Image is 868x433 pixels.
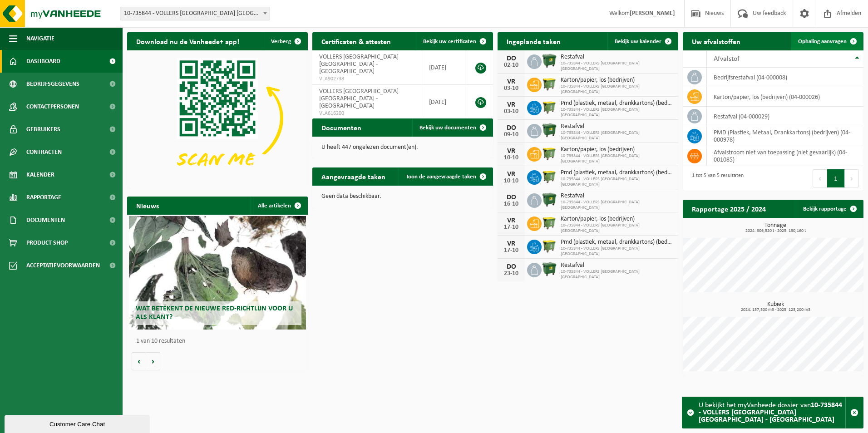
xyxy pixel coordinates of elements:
[502,78,520,85] div: VR
[607,32,677,50] a: Bekijk uw kalender
[561,107,674,118] span: 10-735844 - VOLLERS [GEOGRAPHIC_DATA] [GEOGRAPHIC_DATA]
[714,55,740,63] span: Afvalstof
[312,167,395,185] h2: Aangevraagde taken
[26,186,61,209] span: Rapportage
[502,194,520,201] div: DO
[561,216,674,223] span: Karton/papier, los (bedrijven)
[422,50,466,85] td: [DATE]
[406,174,476,180] span: Toon de aangevraagde taken
[687,229,863,233] span: 2024: 306,520 t - 2025: 130,160 t
[502,101,520,108] div: VR
[251,197,307,215] a: Alle artikelen
[26,254,100,277] span: Acceptatievoorwaarden
[707,68,863,87] td: bedrijfsrestafval (04-000008)
[707,146,863,166] td: afvalstroom niet van toepassing (niet gevaarlijk) (04-001085)
[542,123,557,138] img: WB-1100-HPE-GN-04
[561,54,674,61] span: Restafval
[399,167,492,186] a: Toon de aangevraagde taken
[502,85,520,92] div: 03-10
[561,246,674,257] span: 10-735844 - VOLLERS [GEOGRAPHIC_DATA] [GEOGRAPHIC_DATA]
[502,124,520,132] div: DO
[502,240,520,247] div: VR
[26,141,62,163] span: Contracten
[120,7,270,20] span: 10-735844 - VOLLERS BELGIUM NV - ANTWERPEN
[416,32,492,50] a: Bekijk uw certificaten
[319,54,399,75] span: VOLLERS [GEOGRAPHIC_DATA] [GEOGRAPHIC_DATA] - [GEOGRAPHIC_DATA]
[312,118,370,136] h2: Documenten
[502,148,520,155] div: VR
[422,85,466,119] td: [DATE]
[502,155,520,161] div: 10-10
[502,171,520,178] div: VR
[319,110,415,117] span: VLA616200
[319,75,415,83] span: VLA902738
[502,55,520,62] div: DO
[542,238,557,254] img: WB-1100-HPE-GN-50
[798,39,847,44] span: Ophaling aanvragen
[542,99,557,115] img: WB-1100-HPE-GN-50
[561,269,674,280] span: 10-735844 - VOLLERS [GEOGRAPHIC_DATA] [GEOGRAPHIC_DATA]
[498,32,570,50] h2: Ingeplande taken
[502,108,520,115] div: 03-10
[502,132,520,138] div: 09-10
[26,95,79,118] span: Contactpersonen
[321,144,484,151] p: U heeft 447 ongelezen document(en).
[630,10,675,17] strong: [PERSON_NAME]
[699,402,842,423] strong: 10-735844 - VOLLERS [GEOGRAPHIC_DATA] [GEOGRAPHIC_DATA] - [GEOGRAPHIC_DATA]
[542,192,557,207] img: WB-1100-HPE-GN-04
[813,169,827,187] button: Previous
[542,169,557,184] img: WB-1100-HPE-GN-50
[5,413,152,433] iframe: chat widget
[26,163,54,186] span: Kalender
[136,305,293,321] span: Wat betekent de nieuwe RED-richtlijn voor u als klant?
[542,76,557,92] img: WB-1100-HPE-GN-50
[791,32,863,50] a: Ophaling aanvragen
[707,87,863,107] td: karton/papier, los (bedrijven) (04-000026)
[129,216,306,330] a: Wat betekent de nieuwe RED-richtlijn voor u als klant?
[120,7,270,20] span: 10-735844 - VOLLERS BELGIUM NV - ANTWERPEN
[561,192,674,200] span: Restafval
[502,217,520,224] div: VR
[561,77,674,84] span: Karton/papier, los (bedrijven)
[561,123,674,130] span: Restafval
[319,88,399,109] span: VOLLERS [GEOGRAPHIC_DATA] [GEOGRAPHIC_DATA] - [GEOGRAPHIC_DATA]
[127,32,248,50] h2: Download nu de Vanheede+ app!
[561,169,674,177] span: Pmd (plastiek, metaal, drankkartons) (bedrijven)
[707,107,863,126] td: restafval (04-000029)
[687,308,863,312] span: 2024: 157,300 m3 - 2025: 123,200 m3
[561,223,674,234] span: 10-735844 - VOLLERS [GEOGRAPHIC_DATA] [GEOGRAPHIC_DATA]
[796,200,863,218] a: Bekijk rapportage
[699,397,845,428] div: U bekijkt het myVanheede dossier van
[827,169,845,187] button: 1
[26,50,60,73] span: Dashboard
[561,146,674,153] span: Karton/papier, los (bedrijven)
[146,352,160,370] button: Volgende
[321,193,484,200] p: Geen data beschikbaar.
[26,209,65,231] span: Documenten
[561,153,674,164] span: 10-735844 - VOLLERS [GEOGRAPHIC_DATA] [GEOGRAPHIC_DATA]
[127,197,168,214] h2: Nieuws
[542,146,557,161] img: WB-1100-HPE-GN-50
[845,169,859,187] button: Next
[26,27,54,50] span: Navigatie
[542,53,557,69] img: WB-1100-HPE-GN-04
[312,32,400,50] h2: Certificaten & attesten
[502,178,520,184] div: 10-10
[561,239,674,246] span: Pmd (plastiek, metaal, drankkartons) (bedrijven)
[561,61,674,72] span: 10-735844 - VOLLERS [GEOGRAPHIC_DATA] [GEOGRAPHIC_DATA]
[264,32,307,50] button: Verberg
[683,200,775,217] h2: Rapportage 2025 / 2024
[561,177,674,187] span: 10-735844 - VOLLERS [GEOGRAPHIC_DATA] [GEOGRAPHIC_DATA]
[615,39,661,44] span: Bekijk uw kalender
[502,62,520,69] div: 02-10
[26,73,79,95] span: Bedrijfsgegevens
[687,222,863,233] h3: Tonnage
[502,224,520,231] div: 17-10
[683,32,750,50] h2: Uw afvalstoffen
[561,84,674,95] span: 10-735844 - VOLLERS [GEOGRAPHIC_DATA] [GEOGRAPHIC_DATA]
[502,201,520,207] div: 16-10
[412,118,492,137] a: Bekijk uw documenten
[502,263,520,271] div: DO
[561,130,674,141] span: 10-735844 - VOLLERS [GEOGRAPHIC_DATA] [GEOGRAPHIC_DATA]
